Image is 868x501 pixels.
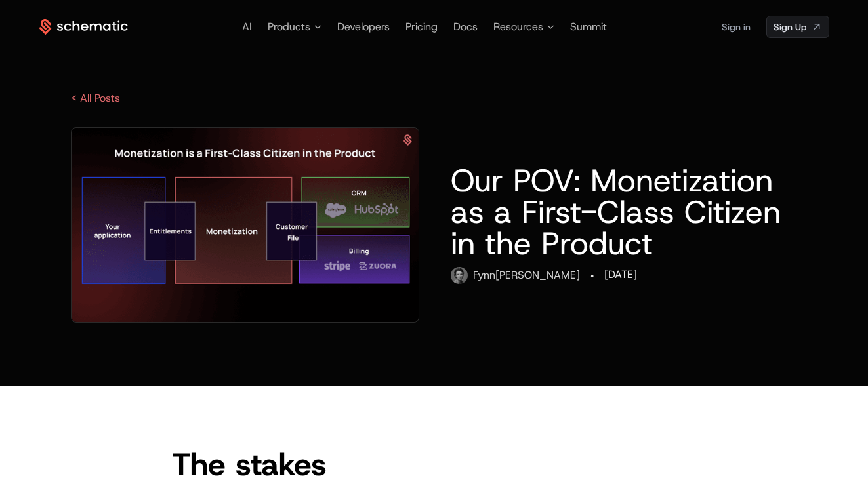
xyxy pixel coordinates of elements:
[72,128,419,322] img: Monetization as First Class
[172,443,327,485] span: The stakes
[242,20,252,33] a: AI
[337,20,390,33] a: Developers
[451,165,797,259] h1: Our POV: Monetization as a First-Class Citizen in the Product
[570,20,607,33] a: Summit
[453,20,478,33] a: Docs
[604,267,637,283] div: [DATE]
[590,267,594,285] div: ·
[766,16,829,38] a: [object Object]
[268,19,310,35] span: Products
[722,16,751,37] a: Sign in
[451,267,468,284] img: fynn
[774,20,806,33] span: Sign Up
[405,20,438,33] a: Pricing
[473,268,580,283] div: Fynn [PERSON_NAME]
[493,19,543,35] span: Resources
[71,91,120,105] a: < All Posts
